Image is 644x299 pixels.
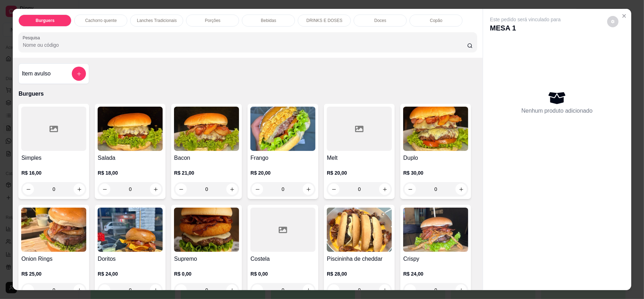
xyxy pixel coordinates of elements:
img: product-image [174,208,239,252]
img: product-image [403,208,468,252]
p: R$ 20,00 [327,169,392,176]
p: DRINKS E DOSES [306,18,342,23]
p: R$ 24,00 [98,270,163,277]
button: Close [619,10,630,22]
h4: Piscininha de cheddar [327,255,392,263]
h4: Duplo [403,154,468,162]
h4: Frango [250,154,315,162]
p: Lanches Tradicionais [137,18,177,23]
p: Bebidas [261,18,276,23]
img: product-image [98,107,163,151]
p: Porções [205,18,220,23]
img: product-image [98,208,163,252]
p: Nenhum produto adicionado [522,107,593,115]
p: Doces [374,18,386,23]
h4: Onion Rings [21,255,86,263]
h4: Doritos [98,255,163,263]
img: product-image [327,208,392,252]
button: decrease-product-quantity [607,16,619,27]
p: Copão [430,18,442,23]
h4: Simples [21,154,86,162]
h4: Supremo [174,255,239,263]
h4: Item avulso [22,69,51,78]
img: product-image [174,107,239,151]
p: Este pedido será vinculado para [490,16,561,23]
h4: Melt [327,154,392,162]
p: R$ 24,00 [403,270,468,277]
h4: Crispy [403,255,468,263]
p: Cachorro quente [85,18,117,23]
p: R$ 30,00 [403,169,468,176]
p: Burguers [18,90,477,98]
p: R$ 28,00 [327,270,392,277]
h4: Costela [250,255,315,263]
p: MESA 1 [490,23,561,33]
p: R$ 21,00 [174,169,239,176]
img: product-image [250,107,315,151]
p: R$ 0,00 [174,270,239,277]
button: add-separate-item [72,67,86,81]
p: R$ 16,00 [21,169,86,176]
p: Burguers [36,18,54,23]
p: R$ 0,00 [250,270,315,277]
label: Pesquisa [23,35,42,41]
p: R$ 20,00 [250,169,315,176]
input: Pesquisa [23,41,467,49]
img: product-image [21,208,86,252]
p: R$ 18,00 [98,169,163,176]
h4: Bacon [174,154,239,162]
p: R$ 25,00 [21,270,86,277]
img: product-image [403,107,468,151]
h4: Salada [98,154,163,162]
